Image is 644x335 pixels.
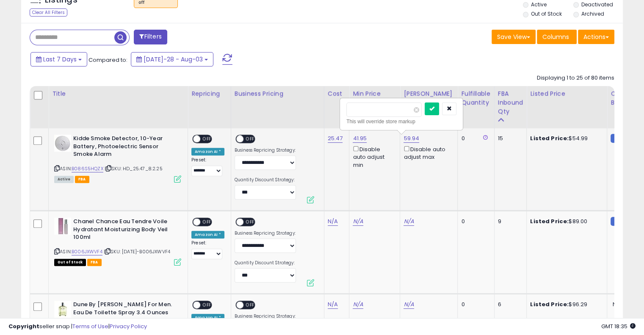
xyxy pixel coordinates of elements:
button: Columns [537,30,577,44]
div: Title [52,89,184,98]
div: Amazon AI * [191,231,224,238]
div: 9 [498,218,520,225]
div: Fulfillable Quantity [461,89,490,107]
span: [DATE]-28 - Aug-03 [144,55,203,64]
a: N/A [404,217,414,226]
span: OFF [200,302,214,309]
a: 25.47 [328,134,343,143]
div: This will override store markup [346,117,456,126]
a: N/A [328,300,338,309]
div: $96.29 [530,301,600,308]
label: Quantity Discount Strategy: [235,260,296,266]
div: 15 [498,135,520,142]
span: OFF [200,136,214,143]
label: Active [531,1,547,8]
a: N/A [404,300,414,309]
span: FBA [87,259,102,266]
small: FBM [611,217,627,226]
b: Listed Price: [530,134,569,142]
div: 0 [461,135,487,142]
small: FBM [611,134,627,143]
div: ASIN: [54,218,181,265]
label: Business Repricing Strategy: [235,147,296,153]
div: 6 [498,301,520,308]
span: OFF [200,219,214,226]
button: [DATE]-28 - Aug-03 [131,52,213,66]
button: Save View [492,30,536,44]
a: N/A [328,217,338,226]
div: Business Pricing [235,89,321,98]
div: Disable auto adjust max [404,144,451,161]
div: FBA inbound Qty [498,89,523,116]
a: 59.94 [404,134,419,143]
a: 41.95 [353,134,367,143]
div: Preset: [191,240,224,259]
a: N/A [353,217,363,226]
strong: Copyright [8,322,39,330]
label: Quantity Discount Strategy: [235,177,296,183]
div: seller snap | | [8,323,147,331]
div: Disable auto adjust min [353,144,393,169]
img: 31NaMQ-GJtL._SL40_.jpg [54,135,71,152]
a: N/A [353,300,363,309]
a: Privacy Policy [110,322,147,330]
span: OFF [243,219,257,226]
div: [PERSON_NAME] [404,89,454,98]
div: $89.00 [530,218,600,225]
div: Min Price [353,89,396,98]
b: Kidde Smoke Detector, 10-Year Battery, Photoelectric Sensor Smoke Alarm [73,135,176,161]
span: FBA [75,176,89,183]
div: Displaying 1 to 25 of 80 items [537,74,614,82]
b: Listed Price: [530,300,569,308]
span: Columns [542,33,569,41]
label: Archived [581,10,604,17]
div: $54.99 [530,135,600,142]
span: All listings currently available for purchase on Amazon [54,176,74,183]
span: All listings that are currently out of stock and unavailable for purchase on Amazon [54,259,86,266]
div: 0 [461,301,487,308]
span: 2025-08-11 18:35 GMT [601,322,636,330]
div: Clear All Filters [30,8,67,17]
span: OFF [243,136,257,143]
button: Actions [578,30,614,44]
div: ASIN: [54,135,181,182]
label: Deactivated [581,1,613,8]
a: B086S5HQZX [72,165,103,172]
span: Compared to: [88,56,127,64]
button: Filters [134,30,167,44]
div: 0 [461,218,487,225]
img: 317SAPrw0cL._SL40_.jpg [54,218,71,235]
a: Terms of Use [72,322,108,330]
span: Last 7 Days [43,55,77,64]
a: B006JXWVF4 [72,248,102,255]
b: Dune By [PERSON_NAME] For Men. Eau De Toilette Spray 3.4 Ounces [73,301,176,318]
label: Out of Stock [531,10,562,17]
span: | SKU: [DATE]-B006JXWVF4 [104,248,170,255]
div: Repricing [191,89,227,98]
b: Chanel Chance Eau Tendre Voile Hydratant Moisturizing Body Veil 100ml [73,218,176,244]
b: Listed Price: [530,217,569,225]
button: Last 7 Days [30,52,87,66]
div: Listed Price [530,89,603,98]
img: 31P9TZmmcQL._SL40_.jpg [54,301,71,318]
span: OFF [243,302,257,309]
div: Cost [328,89,346,98]
div: Preset: [191,157,224,176]
label: Business Repricing Strategy: [235,230,296,236]
div: Amazon AI * [191,148,224,155]
span: N/A [613,300,623,308]
span: | SKU: HD_25.47_8.2.25 [105,165,163,172]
